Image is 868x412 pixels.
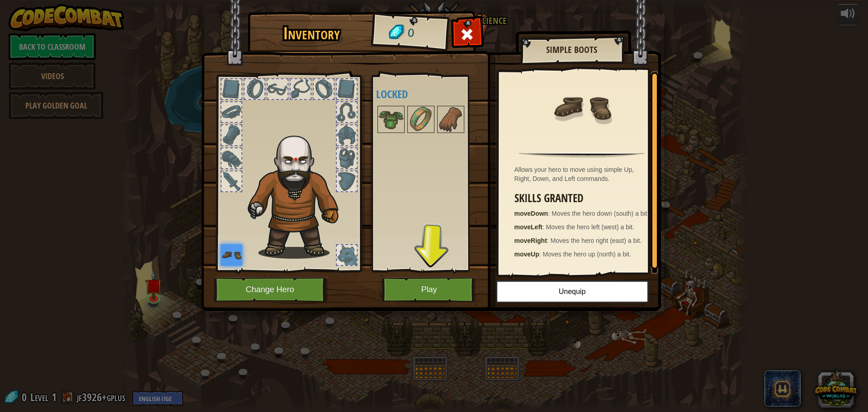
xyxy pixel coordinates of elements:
[378,107,404,132] img: portrait.png
[514,210,548,217] strong: moveDown
[542,223,546,231] span: :
[408,107,434,132] img: portrait.png
[514,237,547,244] strong: moveRight
[407,25,415,42] span: 0
[547,237,551,244] span: :
[514,192,654,204] h3: Skills Granted
[543,251,631,258] span: Moves the hero up (north) a bit.
[529,45,614,55] h2: Simple Boots
[376,88,490,100] h4: Locked
[214,277,329,302] button: Change Hero
[546,223,634,231] span: Moves the hero left (west) a bit.
[496,280,649,303] button: Unequip
[514,165,654,183] div: Allows your hero to move using simple Up, Right, Down, and Left commands.
[254,24,369,43] h1: Inventory
[514,251,539,258] strong: moveUp
[438,107,463,132] img: portrait.png
[548,210,552,217] span: :
[551,237,642,244] span: Moves the hero right (east) a bit.
[243,127,354,259] img: goliath_hair.png
[382,277,476,302] button: Play
[519,152,644,158] img: hr.png
[514,223,542,231] strong: moveLeft
[552,78,611,137] img: portrait.png
[552,210,649,217] span: Moves the hero down (south) a bit.
[539,251,543,258] span: :
[221,244,242,266] img: portrait.png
